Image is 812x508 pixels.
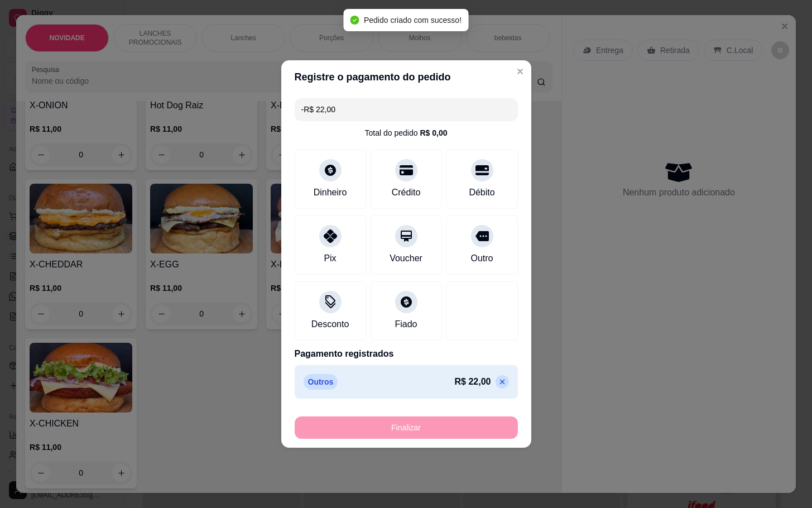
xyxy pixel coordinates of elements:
[470,252,493,265] div: Outro
[455,375,491,389] p: R$ 22,00
[364,16,462,25] span: Pedido criado com sucesso!
[420,127,447,138] div: R$ 0,00
[469,186,494,199] div: Débito
[364,127,447,138] div: Total do pedido
[304,374,338,390] p: Outros
[390,252,422,265] div: Voucher
[350,16,359,25] span: check-circle
[301,98,511,121] input: Ex.: hambúrguer de cordeiro
[311,318,349,331] div: Desconto
[281,60,531,94] header: Registre o pagamento do pedido
[511,63,529,80] button: Close
[395,318,417,331] div: Fiado
[392,186,421,199] div: Crédito
[314,186,347,199] div: Dinheiro
[295,347,518,361] p: Pagamento registrados
[324,252,336,265] div: Pix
